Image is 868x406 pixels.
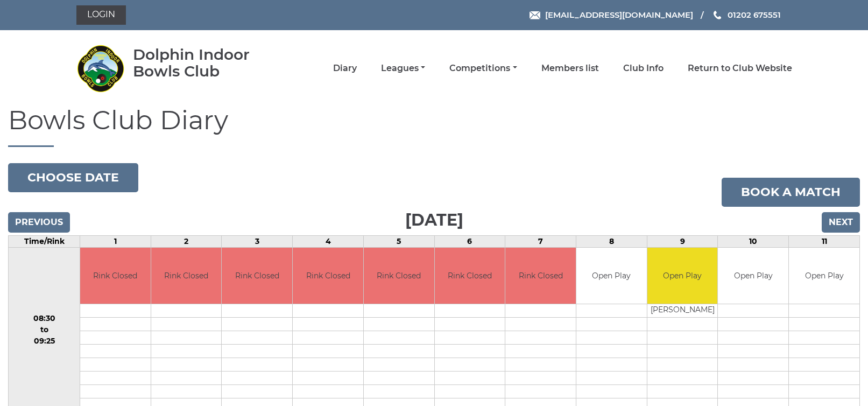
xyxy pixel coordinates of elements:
[789,235,860,247] td: 11
[8,106,860,147] h1: Bowls Club Diary
[381,62,425,74] a: Leagues
[435,248,505,304] td: Rink Closed
[76,5,126,25] a: Login
[541,62,599,74] a: Members list
[364,248,434,304] td: Rink Closed
[151,235,222,247] td: 2
[293,248,363,304] td: Rink Closed
[363,235,434,247] td: 5
[133,46,281,80] div: Dolphin Indoor Bowls Club
[718,248,788,304] td: Open Play
[151,248,222,304] td: Rink Closed
[449,62,517,74] a: Competitions
[333,62,357,74] a: Diary
[545,10,693,20] span: [EMAIL_ADDRESS][DOMAIN_NAME]
[222,235,293,247] td: 3
[688,62,792,74] a: Return to Club Website
[722,178,860,207] a: Book a match
[576,248,647,304] td: Open Play
[8,163,138,192] button: Choose date
[728,10,781,20] span: 01202 675551
[76,44,125,93] img: Dolphin Indoor Bowls Club
[623,62,664,74] a: Club Info
[434,235,505,247] td: 6
[80,248,151,304] td: Rink Closed
[647,235,718,247] td: 9
[222,248,292,304] td: Rink Closed
[712,9,781,21] a: Phone us 01202 675551
[8,212,70,233] input: Previous
[647,248,718,304] td: Open Play
[822,212,860,233] input: Next
[9,235,80,247] td: Time/Rink
[505,248,576,304] td: Rink Closed
[530,11,540,19] img: Email
[293,235,364,247] td: 4
[789,248,859,304] td: Open Play
[80,235,151,247] td: 1
[647,304,718,318] td: [PERSON_NAME]
[530,9,693,21] a: Email [EMAIL_ADDRESS][DOMAIN_NAME]
[576,235,647,247] td: 8
[505,235,576,247] td: 7
[718,235,789,247] td: 10
[714,11,721,19] img: Phone us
